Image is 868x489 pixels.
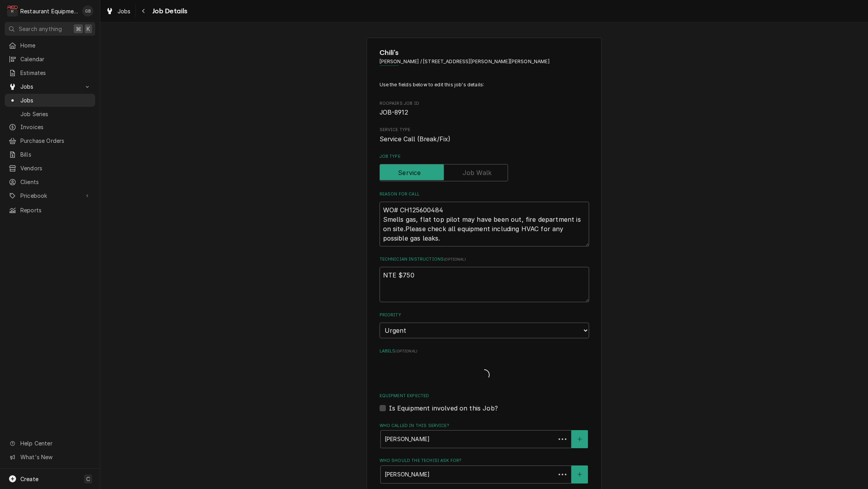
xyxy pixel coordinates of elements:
span: C [86,475,90,483]
svg: Create New Contact [577,472,582,477]
span: ( optional ) [395,349,417,353]
div: Reason For Call [380,191,589,246]
span: Job Series [20,110,91,118]
a: Purchase Orders [5,134,95,147]
div: Roopairs Job ID [380,100,589,117]
span: Service Type [380,135,589,144]
span: Pricebook [20,192,80,200]
a: Home [5,39,95,52]
a: Vendors [5,162,95,175]
a: Go to Help Center [5,437,95,450]
a: Reports [5,204,95,217]
a: Go to Pricebook [5,189,95,202]
svg: Create New Contact [577,436,582,442]
div: Who should the tech(s) ask for? [380,458,589,483]
div: R [7,5,18,16]
label: Is Equipment involved on this Job? [389,403,498,413]
span: What's New [20,453,90,461]
span: Vendors [20,164,91,172]
button: Search anything⌘K [5,22,95,36]
button: Navigate back [137,5,150,17]
span: Address [380,58,589,65]
label: Labels [380,348,589,354]
label: Job Type [380,153,589,160]
label: Technician Instructions [380,256,589,263]
span: Create [20,476,38,482]
span: ( optional ) [444,257,466,261]
div: Client Information [380,47,589,71]
a: Estimates [5,66,95,79]
a: Clients [5,175,95,188]
div: Priority [380,312,589,338]
span: Service Type [380,127,589,133]
div: Service Type [380,127,589,144]
label: Equipment Expected [380,393,589,399]
span: Bills [20,150,91,159]
a: Jobs [5,94,95,107]
span: Roopairs Job ID [380,100,589,107]
button: Create New Contact [571,465,588,484]
span: Roopairs Job ID [380,108,589,117]
div: Who called in this service? [380,423,589,448]
a: Bills [5,148,95,161]
a: Job Series [5,108,95,120]
p: Use the fields below to edit this job's details: [380,81,589,88]
div: Job Type [380,153,589,181]
a: Calendar [5,53,95,66]
span: Job Details [150,6,188,16]
span: Help Center [20,439,90,447]
span: Estimates [20,69,91,77]
label: Reason For Call [380,191,589,197]
div: Restaurant Equipment Diagnostics's Avatar [7,5,18,16]
a: Jobs [103,5,134,18]
span: Clients [20,178,91,186]
span: Reports [20,206,91,214]
span: Search anything [19,25,62,33]
label: Who should the tech(s) ask for? [380,458,589,464]
textarea: NTE $750 [380,267,589,302]
span: Jobs [20,82,80,91]
span: Jobs [118,7,131,15]
div: Equipment Expected [380,393,589,413]
span: JOB-8912 [380,109,408,116]
span: Loading... [479,367,490,383]
a: Go to Jobs [5,80,95,93]
div: GB [82,5,93,16]
label: Priority [380,312,589,318]
textarea: WO# CH125600484 Smells gas, flat top pilot may have been out, fire department is on site.Please c... [380,202,589,246]
button: Create New Contact [571,430,588,448]
a: Go to What's New [5,451,95,463]
span: ⌘ [76,25,81,33]
span: Name [380,47,589,58]
div: Technician Instructions [380,256,589,302]
span: Invoices [20,123,91,131]
span: Purchase Orders [20,137,91,145]
div: Labels [380,348,589,383]
label: Who called in this service? [380,423,589,429]
span: Service Call (Break/Fix) [380,135,451,143]
span: Jobs [20,96,91,104]
div: Gary Beaver's Avatar [82,5,93,16]
span: K [87,25,90,33]
span: Home [20,41,91,49]
div: Restaurant Equipment Diagnostics [20,7,78,15]
span: Calendar [20,55,91,63]
a: Invoices [5,120,95,133]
